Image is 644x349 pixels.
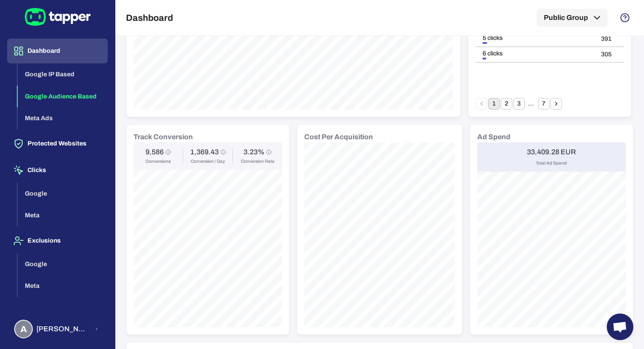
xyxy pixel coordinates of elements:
a: Google [18,259,108,267]
button: page 1 [488,98,500,110]
nav: pagination navigation [475,98,562,110]
a: Dashboard [7,47,108,54]
span: Total Ad Spend [536,160,567,166]
svg: Conversions [165,149,171,155]
div: … [526,100,537,108]
span: Conversions [145,158,171,165]
button: Go to next page [550,98,562,110]
div: 6 clicks [483,50,587,58]
button: Exclusions [7,228,108,253]
button: Public Group [537,9,608,27]
h6: 1,369.43 [190,148,219,157]
h6: Cost Per Acquisition [304,132,373,142]
span: Conversion Rate [241,158,275,165]
button: Go to page 2 [501,98,512,110]
a: Google [18,189,108,196]
h6: 33,409.28 EUR [527,148,576,157]
button: Meta [18,275,108,297]
span: Conversion / Day [191,158,225,165]
button: Google Audience Based [18,86,108,108]
a: Google Audience Based [18,92,108,99]
button: Meta Ads [18,107,108,129]
h6: 3.23% [243,148,264,157]
button: Meta [18,204,108,227]
div: A [14,320,33,338]
button: Google [18,183,108,205]
h5: Dashboard [126,12,173,23]
button: Clicks [7,158,108,183]
button: Google IP Based [18,63,108,86]
svg: Conversion / Day [220,149,226,155]
button: Go to page 7 [538,98,550,110]
a: Protected Websites [7,139,108,147]
td: 305 [594,47,624,63]
span: [PERSON_NAME] [PERSON_NAME] Koutsogianni [36,325,89,333]
button: Dashboard [7,39,108,63]
svg: Conversion Rate [266,149,271,155]
button: Protected Websites [7,131,108,156]
a: Meta [18,211,108,219]
h6: 9,586 [145,148,164,157]
button: A[PERSON_NAME] [PERSON_NAME] Koutsogianni [7,316,108,342]
h6: Ad Spend [477,132,510,142]
h6: Track Conversion [134,132,193,142]
td: 391 [594,31,624,47]
a: Clicks [7,166,108,173]
a: Google IP Based [18,70,108,78]
div: Open chat [607,314,633,340]
div: 5 clicks [483,34,587,42]
a: Exclusions [7,236,108,244]
button: Google [18,253,108,275]
a: Meta [18,282,108,289]
button: Go to page 3 [513,98,525,110]
a: Meta Ads [18,114,108,122]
